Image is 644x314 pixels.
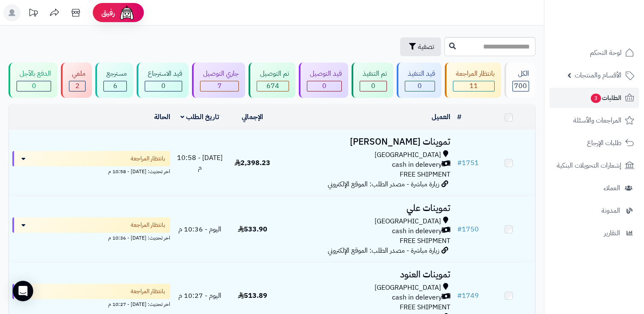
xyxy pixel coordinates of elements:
span: # [457,224,462,234]
a: المدونة [550,200,639,221]
div: اخر تحديث: [DATE] - 10:36 م [12,233,170,242]
span: 3 [590,93,601,103]
h3: تموينات [PERSON_NAME] [282,137,451,147]
span: 674 [266,81,279,91]
span: العملاء [604,182,620,194]
a: جاري التوصيل 7 [190,63,247,98]
span: التقارير [604,227,620,239]
a: تم التوصيل 674 [247,63,297,98]
span: 7 [218,81,222,91]
span: بانتظار المراجعة [131,221,165,229]
span: FREE SHIPMENT [400,302,450,312]
span: 0 [161,81,166,91]
a: قيد الاسترجاع 0 [135,63,190,98]
span: [GEOGRAPHIC_DATA] [375,150,441,160]
div: قيد التوصيل [307,69,342,79]
a: العميل [432,112,450,122]
span: [DATE] - 10:58 م [177,153,223,173]
a: الإجمالي [242,112,263,122]
a: طلبات الإرجاع [550,133,639,153]
span: اليوم - 10:27 م [178,291,221,301]
span: [GEOGRAPHIC_DATA] [375,283,441,293]
span: تصفية [418,42,434,52]
div: مسترجع [103,69,127,79]
a: الحالة [154,112,170,122]
span: إشعارات التحويلات البنكية [557,160,621,171]
div: 11 [453,81,494,91]
div: اخر تحديث: [DATE] - 10:27 م [12,299,170,308]
span: زيارة مباشرة - مصدر الطلب: الموقع الإلكتروني [328,179,439,189]
a: بانتظار المراجعة 11 [443,63,503,98]
img: logo-2.png [586,6,636,24]
span: 700 [514,81,527,91]
span: 2,398.23 [235,158,270,168]
a: # [457,112,461,122]
a: #1750 [457,224,479,234]
span: [GEOGRAPHIC_DATA] [375,217,441,226]
span: الطلبات [590,92,621,104]
span: 0 [322,81,326,91]
div: 6 [104,81,126,91]
span: لوحة التحكم [590,47,621,59]
a: قيد التوصيل 0 [297,63,350,98]
span: 0 [418,81,422,91]
span: اليوم - 10:36 م [178,224,221,234]
span: الأقسام والمنتجات [575,69,621,81]
span: # [457,291,462,301]
div: الدفع بالآجل [17,69,51,79]
span: cash in delevery [392,226,442,236]
a: قيد التنفيذ 0 [395,63,443,98]
span: زيارة مباشرة - مصدر الطلب: الموقع الإلكتروني [328,245,439,256]
div: 2 [69,81,85,91]
div: تم التنفيذ [360,69,387,79]
div: 0 [307,81,341,91]
span: 533.90 [238,224,267,234]
span: طلبات الإرجاع [587,137,621,149]
span: # [457,158,462,168]
div: قيد الاسترجاع [145,69,182,79]
div: Open Intercom Messenger [13,281,33,301]
span: 6 [113,81,117,91]
div: تم التوصيل [257,69,289,79]
a: العملاء [550,178,639,198]
a: التقارير [550,223,639,243]
img: ai-face.png [118,4,135,21]
a: ملغي 2 [59,63,94,98]
div: 0 [405,81,435,91]
span: المدونة [601,205,620,217]
a: الكل700 [503,63,537,98]
span: رفيق [101,8,115,18]
span: المراجعات والأسئلة [573,114,621,126]
a: تم التنفيذ 0 [350,63,395,98]
span: 2 [75,81,80,91]
div: 7 [200,81,238,91]
div: جاري التوصيل [200,69,239,79]
span: بانتظار المراجعة [131,154,165,163]
a: تحديثات المنصة [23,4,44,23]
span: FREE SHIPMENT [400,169,450,180]
div: 0 [17,81,51,91]
div: قيد التنفيذ [405,69,435,79]
span: cash in delevery [392,293,442,303]
a: مسترجع 6 [94,63,135,98]
a: الطلبات3 [550,88,639,108]
a: المراجعات والأسئلة [550,110,639,131]
a: تاريخ الطلب [180,112,219,122]
span: FREE SHIPMENT [400,236,450,246]
span: cash in delevery [392,160,442,170]
span: 513.89 [238,291,267,301]
h3: تموينات العنود [282,270,451,280]
a: لوحة التحكم [550,43,639,63]
div: بانتظار المراجعة [453,69,495,79]
span: 0 [32,81,36,91]
div: اخر تحديث: [DATE] - 10:58 م [12,166,170,175]
div: 674 [257,81,288,91]
h3: تموينات علي [282,203,451,213]
div: ملغي [69,69,86,79]
div: 0 [145,81,182,91]
a: الدفع بالآجل 0 [7,63,59,98]
a: إشعارات التحويلات البنكية [550,155,639,176]
div: الكل [512,69,529,79]
span: بانتظار المراجعة [131,287,165,296]
a: #1749 [457,291,479,301]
